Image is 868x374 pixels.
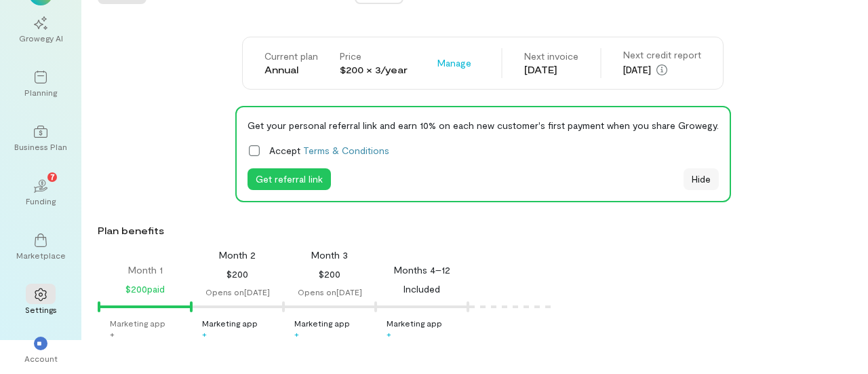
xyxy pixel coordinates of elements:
div: Annual [264,63,318,77]
div: Marketplace [16,250,66,261]
div: Month 3 [311,248,348,262]
span: Accept [269,143,389,157]
div: Plan benefits [98,224,863,238]
div: Marketing app [294,318,350,329]
div: Advanced AI (GPT‑4o) [202,339,281,361]
div: Opens on [DATE] [298,286,362,297]
div: [DATE] [623,62,701,78]
button: Get referral link [248,168,331,190]
div: Advanced AI (GPT‑4o) [294,339,373,361]
div: Marketing app [110,318,165,329]
div: Month 2 [219,248,256,262]
div: + [110,329,115,339]
a: Growegy AI [16,5,65,54]
div: $200 [226,266,248,282]
div: Advanced AI (GPT‑4o) [387,339,465,361]
div: Get your personal referral link and earn 10% on each new customer's first payment when you share ... [248,118,719,132]
a: Marketplace [16,223,65,272]
a: Business Plan [16,114,65,163]
div: $200 paid [125,281,165,297]
div: Funding [26,195,56,206]
div: Business Plan [14,141,67,152]
span: Manage [437,56,471,70]
div: Next invoice [524,50,578,63]
div: Planning [24,87,57,98]
button: Hide [684,168,719,190]
div: $200 [319,266,340,282]
div: + [294,329,299,339]
div: Advanced AI (GPT‑4o) [110,339,189,361]
div: [DATE] [524,63,578,77]
div: $200 × 3/year [340,63,408,77]
button: Manage [429,52,479,74]
a: Settings [16,277,65,326]
div: Account [24,353,58,364]
span: 7 [50,170,55,183]
a: Funding [16,168,65,217]
div: Marketing app [387,318,442,329]
div: Settings [25,304,57,315]
a: Terms & Conditions [303,145,389,156]
div: + [387,329,391,339]
div: Growegy AI [19,33,63,43]
div: Month 1 [128,263,163,277]
div: Months 4–12 [394,263,450,277]
div: Opens on [DATE] [205,286,270,297]
div: Price [340,50,408,63]
div: Marketing app [202,318,258,329]
div: + [202,329,207,339]
div: Next credit report [623,48,701,62]
a: Planning [16,60,65,109]
div: Included [403,281,440,297]
div: Current plan [264,50,318,63]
